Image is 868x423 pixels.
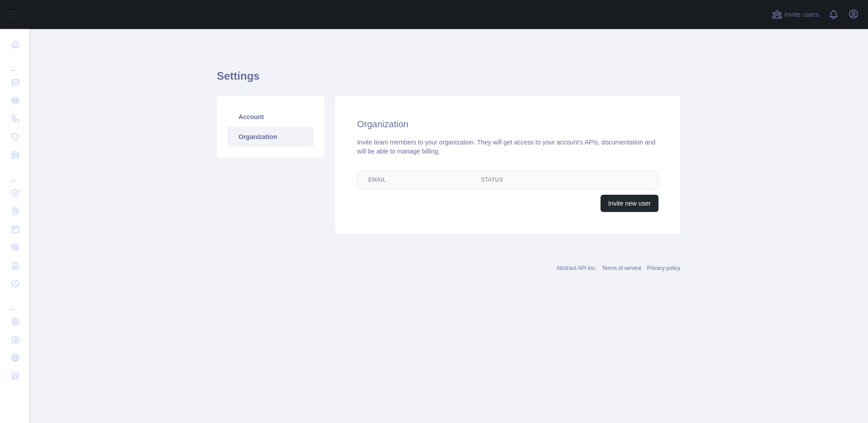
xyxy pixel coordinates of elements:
[7,54,22,72] div: ...
[7,165,22,183] div: ...
[770,7,821,22] button: Invite users
[357,118,658,130] h2: Organization
[647,265,680,271] a: Privacy policy
[784,10,819,20] span: Invite users
[601,195,658,212] button: Invite new user
[557,265,597,271] a: Abstract API Inc.
[357,138,658,156] div: Invite team members to your organization. They will get access to your account's APIs, documentat...
[7,293,22,312] div: ...
[602,265,641,271] a: Terms of service
[217,69,680,91] h1: Settings
[228,127,314,147] a: Organization
[470,171,596,189] th: Status
[358,171,470,189] th: Email
[228,107,314,127] a: Account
